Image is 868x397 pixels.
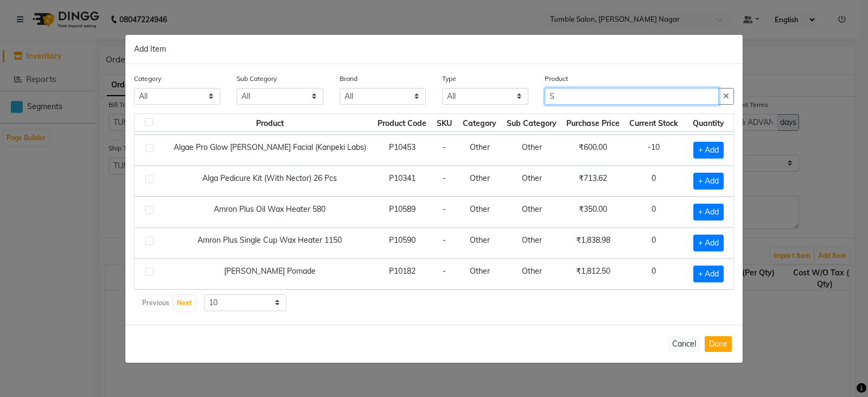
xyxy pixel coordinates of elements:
[693,266,724,282] span: + Add
[561,135,624,166] td: ₹600.00
[431,259,458,289] td: -
[373,197,431,228] td: P10589
[458,228,502,259] td: Other
[624,197,683,228] td: 0
[502,228,561,259] td: Other
[458,197,502,228] td: Other
[693,142,724,159] span: + Add
[668,336,700,352] button: Cancel
[693,235,724,251] span: + Add
[458,135,502,166] td: Other
[561,197,624,228] td: ₹350.00
[624,114,683,132] th: Current Stock
[442,74,456,84] label: Type
[705,336,732,352] button: Done
[458,166,502,197] td: Other
[167,259,373,289] td: [PERSON_NAME] Pomade
[167,135,373,166] td: Algae Pro Glow [PERSON_NAME] Facial (Kanpeki Labs)
[431,135,458,166] td: -
[167,197,373,228] td: Amron Plus Oil Wax Heater 580
[683,114,733,132] th: Quantity
[502,114,561,132] th: Sub Category
[458,114,502,132] th: Category
[566,118,620,128] span: Purchase Price
[561,259,624,289] td: ₹1,812.50
[624,228,683,259] td: 0
[167,166,373,197] td: Alga Pedicure Kit (With Nector) 26 Pcs
[373,114,431,132] th: Product Code
[561,228,624,259] td: ₹1,838.98
[431,197,458,228] td: -
[693,204,724,220] span: + Add
[431,114,458,132] th: SKU
[502,197,561,228] td: Other
[502,259,561,289] td: Other
[373,166,431,197] td: P10341
[174,295,195,311] button: Next
[125,35,743,64] div: Add Item
[373,259,431,289] td: P10182
[431,166,458,197] td: -
[134,74,161,84] label: Category
[167,228,373,259] td: Amron Plus Single Cup Wax Heater 1150
[340,74,358,84] label: Brand
[693,173,724,190] span: + Add
[167,114,373,132] th: Product
[502,135,561,166] td: Other
[624,135,683,166] td: -10
[373,135,431,166] td: P10453
[237,74,277,84] label: Sub Category
[431,228,458,259] td: -
[545,74,568,84] label: Product
[458,259,502,289] td: Other
[624,259,683,289] td: 0
[561,166,624,197] td: ₹713.62
[624,166,683,197] td: 0
[373,228,431,259] td: P10590
[545,88,719,105] input: Search or Scan Product
[502,166,561,197] td: Other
